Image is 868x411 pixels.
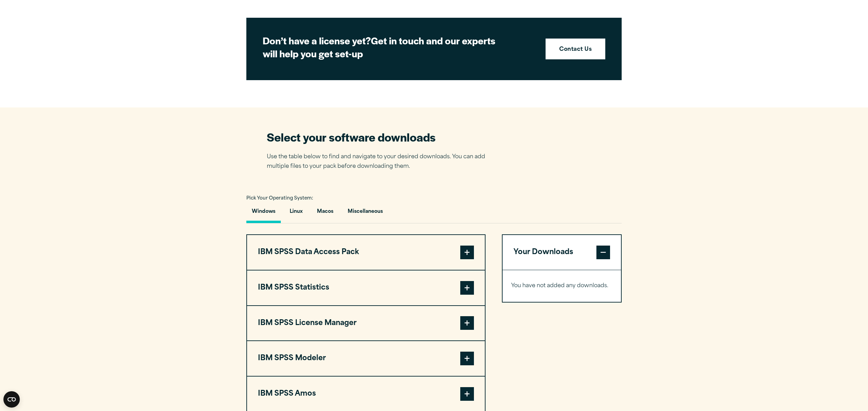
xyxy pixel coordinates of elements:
[267,152,495,172] p: Use the table below to find and navigate to your desired downloads. You can add multiple files to...
[342,204,388,223] button: Miscellaneous
[312,204,339,223] button: Macos
[263,34,502,60] h2: Get in touch and our experts will help you get set-up
[267,129,495,145] h2: Select your software downloads
[246,204,281,223] button: Windows
[263,33,371,47] strong: Don’t have a license yet?
[247,306,485,341] button: IBM SPSS License Manager
[503,235,621,270] button: Your Downloads
[511,281,612,291] p: You have not added any downloads.
[247,270,485,305] button: IBM SPSS Statistics
[246,196,313,201] span: Pick Your Operating System:
[559,45,592,54] strong: Contact Us
[503,270,621,302] div: Your Downloads
[247,235,485,270] button: IBM SPSS Data Access Pack
[247,341,485,376] button: IBM SPSS Modeler
[284,204,308,223] button: Linux
[3,391,20,408] button: Open CMP widget
[546,39,605,60] a: Contact Us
